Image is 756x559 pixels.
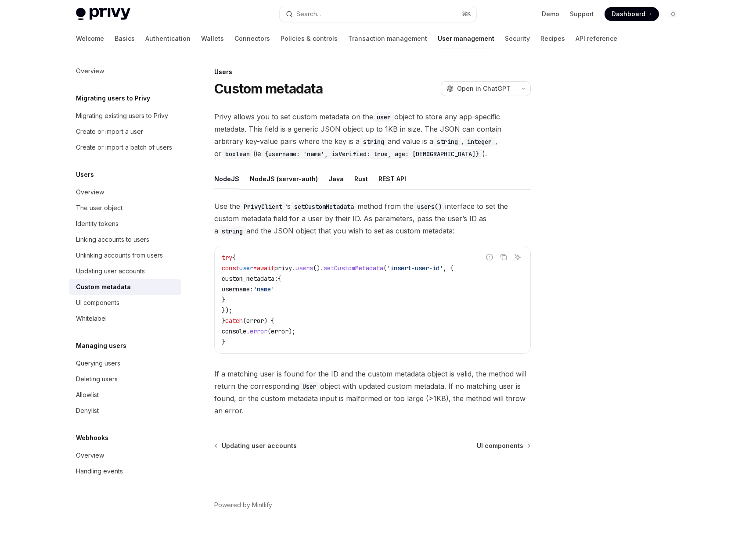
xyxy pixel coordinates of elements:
span: error [250,327,267,335]
button: Toggle dark mode [666,7,680,21]
span: ( [383,264,387,272]
a: Security [505,28,530,49]
div: Overview [76,450,104,461]
code: string [360,137,388,147]
h5: Migrating users to Privy [76,93,150,104]
span: Use the ’s method from the interface to set the custom metadata field for a user by their ID. As ... [214,200,531,237]
span: } [222,338,225,346]
a: API reference [576,28,617,49]
span: setCustomMetadata [324,264,383,272]
div: Querying users [76,358,120,369]
div: NodeJS [214,168,239,189]
span: ( [243,317,246,325]
span: Open in ChatGPT [457,84,511,93]
span: ); [288,327,295,335]
button: Report incorrect code [484,251,495,263]
a: Policies & controls [281,28,338,49]
div: Rust [354,168,368,189]
span: If a matching user is found for the ID and the custom metadata object is valid, the method will r... [214,368,531,417]
a: Support [570,10,594,18]
span: error [246,317,264,325]
span: { [232,254,236,262]
a: Custom metadata [69,279,181,295]
span: const [222,264,239,272]
div: REST API [378,168,406,189]
a: Updating user accounts [69,263,181,279]
a: Identity tokens [69,216,181,232]
button: Open in ChatGPT [441,81,516,96]
span: 'name' [253,285,274,293]
div: Overview [76,66,104,76]
span: }); [222,306,232,314]
div: Custom metadata [76,282,131,292]
code: string [433,137,461,147]
div: Whitelabel [76,313,107,324]
code: setCustomMetadata [291,202,357,211]
a: Powered by Mintlify [214,501,272,509]
span: . [246,327,250,335]
code: {username: 'name', isVerified: true, age: [DEMOGRAPHIC_DATA]} [261,149,482,159]
code: users() [414,202,445,211]
a: Deleting users [69,371,181,387]
a: Authentication [145,28,191,49]
span: Privy allows you to set custom metadata on the object to store any app-specific metadata. This fi... [214,111,531,160]
img: light logo [76,8,130,20]
div: Create or import a user [76,126,143,137]
a: Querying users [69,355,181,371]
span: catch [225,317,243,325]
a: UI components [477,441,530,450]
a: Overview [69,184,181,200]
a: Connectors [234,28,270,49]
div: Users [214,68,531,76]
a: Welcome [76,28,104,49]
div: Allowlist [76,390,99,400]
code: integer [464,137,495,147]
a: Handling events [69,463,181,479]
div: Deleting users [76,374,118,384]
h5: Managing users [76,340,126,351]
div: Denylist [76,405,99,416]
span: privy [274,264,292,272]
a: Migrating existing users to Privy [69,108,181,124]
span: } [222,317,225,325]
a: Allowlist [69,387,181,403]
span: await [257,264,274,272]
div: Create or import a batch of users [76,142,172,153]
div: Migrating existing users to Privy [76,111,168,121]
span: username: [222,285,253,293]
div: Search... [296,9,321,19]
span: Dashboard [612,10,645,18]
span: Updating user accounts [222,441,297,450]
code: User [299,382,320,391]
h5: Webhooks [76,433,108,443]
div: NodeJS (server-auth) [250,168,318,189]
div: Java [328,168,344,189]
span: UI components [477,441,523,450]
a: Unlinking accounts from users [69,247,181,263]
div: UI components [76,297,119,308]
a: User management [438,28,494,49]
span: error [271,327,288,335]
span: users [295,264,313,272]
span: } [222,296,225,304]
a: Demo [542,10,559,18]
div: Overview [76,187,104,197]
span: (). [313,264,324,272]
a: Create or import a batch of users [69,140,181,155]
span: console [222,327,246,335]
code: user [373,112,394,122]
span: = [253,264,257,272]
span: { [278,275,281,283]
span: ) { [264,317,274,325]
span: , { [443,264,454,272]
span: ( [267,327,271,335]
span: . [292,264,295,272]
a: Basics [115,28,135,49]
a: Dashboard [605,7,659,21]
a: The user object [69,200,181,216]
a: Linking accounts to users [69,232,181,247]
a: Whitelabel [69,311,181,326]
div: Linking accounts to users [76,234,149,245]
span: try [222,254,232,262]
a: Updating user accounts [215,441,297,450]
